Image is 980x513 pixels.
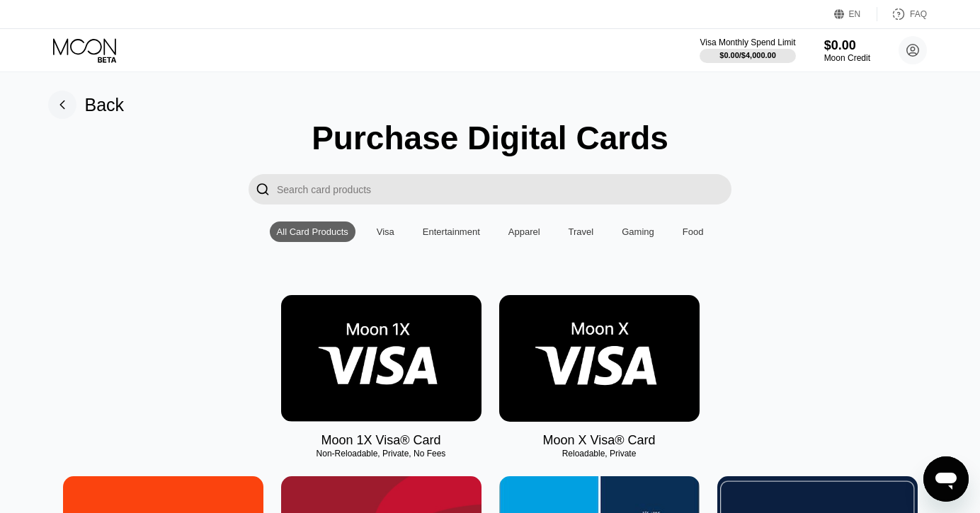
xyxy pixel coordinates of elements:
[849,9,861,19] div: EN
[370,221,401,242] div: Visa
[683,226,704,237] div: Food
[910,9,927,19] div: FAQ
[508,226,540,237] div: Apparel
[719,51,776,59] div: $0.00 / $4,000.00
[923,456,969,502] iframe: Button to launch messaging window
[569,226,594,237] div: Travel
[249,174,277,204] div: 
[416,221,487,242] div: Entertainment
[877,7,927,21] div: FAQ
[700,38,795,63] div: Visa Monthly Spend Limit$0.00/$4,000.00
[501,221,547,242] div: Apparel
[700,38,795,47] div: Visa Monthly Spend Limit
[321,433,440,448] div: Moon 1X Visa® Card
[834,7,877,21] div: EN
[499,449,700,459] div: Reloadable, Private
[622,226,654,237] div: Gaming
[542,433,655,448] div: Moon X Visa® Card
[277,174,731,204] input: Search card products
[423,226,480,237] div: Entertainment
[256,181,270,197] div: 
[562,221,601,242] div: Travel
[312,119,668,157] div: Purchase Digital Cards
[281,449,482,459] div: Non-Reloadable, Private, No Fees
[85,95,125,115] div: Back
[676,221,711,242] div: Food
[824,53,870,63] div: Moon Credit
[824,38,870,63] div: $0.00Moon Credit
[270,221,355,242] div: All Card Products
[377,226,394,237] div: Visa
[824,38,870,53] div: $0.00
[48,91,125,119] div: Back
[277,226,348,237] div: All Card Products
[615,221,661,242] div: Gaming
